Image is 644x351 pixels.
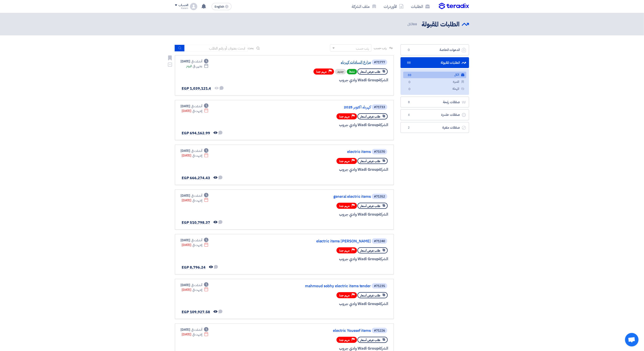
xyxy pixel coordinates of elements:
[406,113,412,117] span: 6
[625,333,639,346] div: دردشة مفتوحة
[407,80,412,85] span: 0
[401,109,469,120] a: صفقات خاسرة6
[401,97,469,108] a: صفقات رابحة8
[379,167,388,172] span: الشركة
[407,87,412,92] span: 0
[335,69,346,74] div: جديد
[374,61,385,64] div: #71777
[191,283,202,287] span: أنشئت في
[360,248,380,253] span: طلب عرض أسعار
[379,122,388,128] span: الشركة
[379,212,388,217] span: الشركة
[192,243,202,247] span: إنتهت في
[360,293,380,298] span: طلب عرض أسعار
[348,1,380,12] a: ملف الشركة
[182,243,209,247] div: [DATE]
[182,175,210,181] span: EGP 666,274.43
[356,46,369,51] div: رتب حسب
[190,3,197,10] img: profile_test.png
[407,73,412,78] span: 88
[408,22,418,27] span: الكل
[280,256,388,262] div: Wadi Group وادي جروب
[192,198,202,203] span: إنتهت في
[181,104,209,109] div: [DATE]
[339,114,350,119] span: مهم جدا
[360,70,380,74] span: طلب عرض أسعار
[181,283,209,287] div: [DATE]
[401,44,469,55] a: الدعوات الخاصة0
[406,125,412,130] span: 2
[191,238,202,243] span: أنشئت في
[413,22,417,27] span: 88
[339,248,350,253] span: مهم جدا
[181,238,209,243] div: [DATE]
[374,285,385,288] div: #71235
[280,77,388,83] div: Wadi Group وادي جروب
[280,167,388,173] div: Wadi Group وادي جروب
[374,240,385,243] div: #71240
[406,48,412,52] span: 0
[181,327,209,332] div: [DATE]
[380,1,407,12] a: الأوردرات
[182,220,210,225] span: EGP 510,798.37
[182,86,211,91] span: EGP 1,039,121.4
[374,46,387,50] span: رتب حسب
[339,159,350,163] span: مهم جدا
[175,7,188,9] div: Karam
[191,104,202,109] span: أنشئت في
[374,106,385,109] div: #71733
[374,329,385,332] div: #71226
[379,301,388,307] span: الشركة
[401,57,469,68] a: الطلبات المقبولة88
[281,150,371,154] a: electric items
[360,114,380,119] span: طلب عرض أسعار
[215,5,224,8] span: English
[182,332,209,337] div: [DATE]
[403,86,466,92] a: المهملة
[360,204,380,208] span: طلب عرض أسعار
[401,122,469,133] a: صفقات ملغية2
[374,195,385,198] div: #71352
[281,60,371,64] a: مزارع السادات كهرباء
[192,153,202,158] span: إنتهت في
[281,105,371,109] a: كهرباء اكتوبر 2025
[403,79,466,85] a: المميزة
[182,287,209,292] div: [DATE]
[182,130,210,136] span: EGP 694,162.99
[182,153,209,158] div: [DATE]
[347,69,357,74] span: نشط
[281,284,371,288] a: mahmoud sobhy electric items tender
[185,45,248,52] input: ابحث بعنوان أو رقم الطلب
[374,150,385,153] div: #71570
[339,338,350,342] span: مهم جدا
[212,3,231,10] button: English
[181,148,209,153] div: [DATE]
[280,122,388,128] div: Wadi Group وادي جروب
[360,159,380,163] span: طلب عرض أسعار
[360,338,380,342] span: طلب عرض أسعار
[281,329,371,333] a: electric Youssef items
[379,256,388,262] span: الشركة
[186,64,209,68] div: اليوم
[182,265,206,270] span: EGP 8,796.24
[191,59,202,64] span: أنشئت في
[422,20,460,29] h2: الطلبات المقبولة
[191,327,202,332] span: أنشئت في
[406,61,412,65] span: 88
[406,100,412,105] span: 8
[407,1,433,12] a: الطلبات
[339,204,350,208] span: مهم جدا
[280,301,388,307] div: Wadi Group وادي جروب
[248,46,254,50] span: بحث
[339,293,350,298] span: مهم جدا
[403,72,466,78] a: الكل
[191,193,202,198] span: أنشئت في
[182,198,209,203] div: [DATE]
[379,77,388,83] span: الشركة
[182,109,209,113] div: [DATE]
[439,3,469,9] img: Teradix logo
[281,239,371,243] a: electric items [PERSON_NAME]
[181,59,209,64] div: [DATE]
[192,109,202,113] span: إنتهت في
[191,148,202,153] span: أنشئت في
